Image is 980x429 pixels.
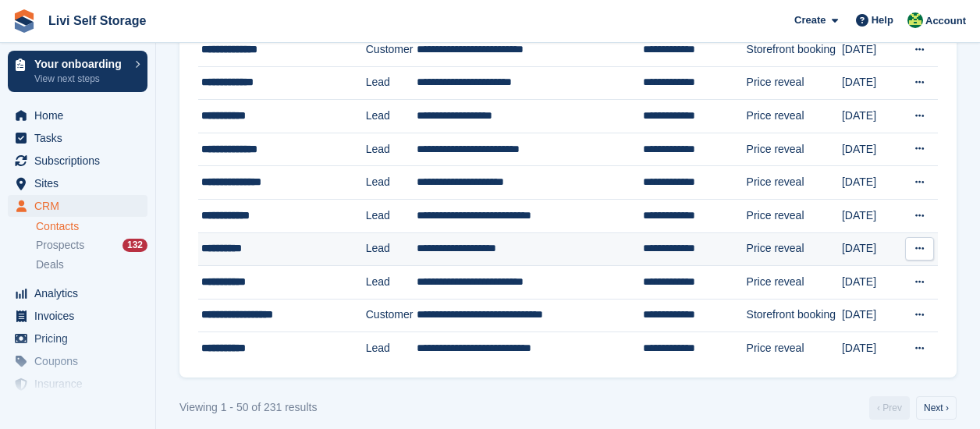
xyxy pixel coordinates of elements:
[8,105,147,126] a: menu
[36,257,147,273] a: Deals
[34,328,128,349] span: Pricing
[747,166,842,200] td: Price reveal
[747,266,842,300] td: Price reveal
[34,150,128,172] span: Subscriptions
[916,396,957,420] a: Next
[842,166,903,200] td: [DATE]
[34,305,128,327] span: Invoices
[36,238,84,253] span: Prospects
[869,396,910,420] a: Previous
[34,72,127,86] p: View next steps
[747,100,842,133] td: Price reveal
[366,166,417,200] td: Lead
[34,282,128,304] span: Analytics
[925,13,966,29] span: Account
[8,172,147,194] a: menu
[34,373,128,395] span: Insurance
[366,266,417,300] td: Lead
[747,232,842,266] td: Price reveal
[366,232,417,266] td: Lead
[842,232,903,266] td: [DATE]
[842,299,903,332] td: [DATE]
[34,195,128,217] span: CRM
[842,66,903,100] td: [DATE]
[12,9,36,33] img: stora-icon-8386f47178a22dfd0bd8f6a31ec36ba5ce8667c1dd55bd0f319d3a0aa187defe.svg
[8,195,147,217] a: menu
[842,100,903,133] td: [DATE]
[907,12,923,28] img: Alex Handyside
[123,239,147,252] div: 132
[34,127,128,149] span: Tasks
[747,33,842,66] td: Storefront booking
[366,332,417,365] td: Lead
[794,12,826,28] span: Create
[36,219,147,234] a: Contacts
[8,373,147,395] a: menu
[366,66,417,100] td: Lead
[842,266,903,300] td: [DATE]
[747,332,842,365] td: Price reveal
[8,51,147,92] a: Your onboarding View next steps
[747,133,842,166] td: Price reveal
[866,396,960,420] nav: Pages
[872,12,893,28] span: Help
[8,127,147,149] a: menu
[34,58,127,69] p: Your onboarding
[366,33,417,66] td: Customer
[8,282,147,304] a: menu
[842,33,903,66] td: [DATE]
[8,150,147,172] a: menu
[366,100,417,133] td: Lead
[842,332,903,365] td: [DATE]
[747,299,842,332] td: Storefront booking
[42,8,152,34] a: Livi Self Storage
[34,172,128,194] span: Sites
[36,257,64,272] span: Deals
[8,350,147,372] a: menu
[366,199,417,232] td: Lead
[8,328,147,349] a: menu
[8,305,147,327] a: menu
[179,399,317,416] div: Viewing 1 - 50 of 231 results
[34,105,128,126] span: Home
[36,237,147,253] a: Prospects 132
[747,66,842,100] td: Price reveal
[366,299,417,332] td: Customer
[842,199,903,232] td: [DATE]
[747,199,842,232] td: Price reveal
[34,350,128,372] span: Coupons
[842,133,903,166] td: [DATE]
[366,133,417,166] td: Lead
